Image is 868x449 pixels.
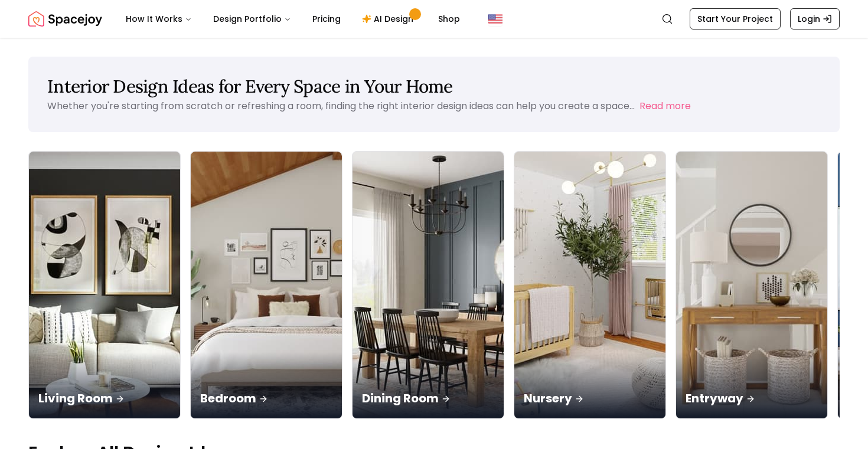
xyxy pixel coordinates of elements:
[686,390,818,407] p: Entryway
[200,390,332,407] p: Bedroom
[790,8,840,30] a: Login
[191,152,342,418] img: Bedroom
[29,152,180,418] img: Living Room
[352,151,504,419] a: Dining RoomDining Room
[47,76,821,97] h1: Interior Design Ideas for Every Space in Your Home
[303,7,350,31] a: Pricing
[676,152,827,418] img: Entryway
[190,151,342,419] a: BedroomBedroom
[204,7,301,31] button: Design Portfolio
[690,8,781,30] a: Start Your Project
[514,151,666,419] a: NurseryNursery
[429,7,469,31] a: Shop
[116,7,201,31] button: How It Works
[28,7,102,31] a: Spacejoy
[639,99,691,113] button: Read more
[676,151,828,419] a: EntrywayEntryway
[353,7,426,31] a: AI Design
[488,12,502,26] img: United States
[47,99,635,113] p: Whether you're starting from scratch or refreshing a room, finding the right interior design idea...
[28,151,181,419] a: Living RoomLiving Room
[353,152,504,418] img: Dining Room
[38,390,171,407] p: Living Room
[116,7,469,31] nav: Main
[362,390,494,407] p: Dining Room
[514,152,665,418] img: Nursery
[524,390,656,407] p: Nursery
[28,7,102,31] img: Spacejoy Logo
